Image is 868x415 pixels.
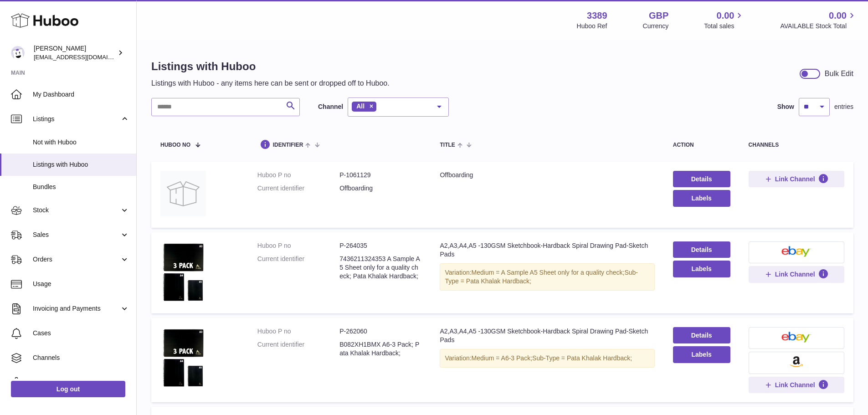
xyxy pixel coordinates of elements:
[33,304,120,313] span: Invoicing and Payments
[33,90,129,99] span: My Dashboard
[151,59,390,74] h1: Listings with Huboo
[257,184,339,193] dt: Current identifier
[775,175,815,183] span: Link Channel
[11,46,25,60] img: internalAdmin-3389@internal.huboo.com
[777,102,794,111] label: Show
[257,327,339,336] dt: Huboo P no
[673,327,730,343] a: Details
[673,346,730,363] button: Labels
[33,183,129,191] span: Bundles
[33,206,120,215] span: Stock
[825,69,853,79] div: Bulk Edit
[151,78,390,88] p: Listings with Huboo - any items here can be sent or dropped off to Huboo.
[749,266,844,282] button: Link Channel
[33,354,129,362] span: Channels
[160,171,206,216] img: Offboarding
[673,171,730,187] a: Details
[33,280,129,288] span: Usage
[532,354,632,362] span: Sub-Type = Pata Khalak Hardback;
[790,356,803,367] img: amazon-small.png
[649,10,668,22] strong: GBP
[440,349,654,368] div: Variation:
[339,327,421,336] dd: P-262060
[577,22,607,31] div: Huboo Ref
[440,142,455,148] span: title
[33,160,129,169] span: Listings with Huboo
[160,241,206,302] img: A2,A3,A4,A5 -130GSM Sketchbook-Hardback Spiral Drawing Pad-Sketch Pads
[257,171,339,179] dt: Huboo P no
[33,231,120,239] span: Sales
[445,269,638,285] span: Sub-Type = Pata Khalak Hardback;
[781,246,812,257] img: ebay-small.png
[33,329,129,338] span: Cases
[440,263,654,291] div: Variation:
[673,142,730,148] div: action
[749,377,844,393] button: Link Channel
[440,327,654,344] div: A2,A3,A4,A5 -130GSM Sketchbook-Hardback Spiral Drawing Pad-Sketch Pads
[834,102,853,111] span: entries
[356,102,365,110] span: All
[257,255,339,281] dt: Current identifier
[673,190,730,206] button: Labels
[339,171,421,179] dd: P-1061129
[704,10,745,31] a: 0.00 Total sales
[339,255,421,281] dd: 7436211324353 A Sample A5 Sheet only for a quality check; Pata Khalak Hardback;
[749,142,844,148] div: channels
[11,381,125,397] a: Log out
[775,270,815,278] span: Link Channel
[257,241,339,250] dt: Huboo P no
[318,102,343,111] label: Channel
[472,354,532,362] span: Medium = A6-3 Pack;
[673,241,730,258] a: Details
[587,10,607,22] strong: 3389
[34,44,116,61] div: [PERSON_NAME]
[257,340,339,358] dt: Current identifier
[472,269,625,276] span: Medium = A Sample A5 Sheet only for a quality check;
[160,327,206,388] img: A2,A3,A4,A5 -130GSM Sketchbook-Hardback Spiral Drawing Pad-Sketch Pads
[717,10,734,22] span: 0.00
[781,332,812,343] img: ebay-small.png
[339,184,421,193] dd: Offboarding
[440,171,654,179] div: Offboarding
[33,138,129,147] span: Not with Huboo
[160,142,190,148] span: Huboo no
[780,22,857,31] span: AVAILABLE Stock Total
[829,10,847,22] span: 0.00
[33,255,120,264] span: Orders
[673,261,730,277] button: Labels
[704,22,745,31] span: Total sales
[273,142,303,148] span: identifier
[775,381,815,389] span: Link Channel
[33,378,129,387] span: Settings
[749,171,844,187] button: Link Channel
[339,241,421,250] dd: P-264035
[440,241,654,259] div: A2,A3,A4,A5 -130GSM Sketchbook-Hardback Spiral Drawing Pad-Sketch Pads
[339,340,421,358] dd: B082XH1BMX A6-3 Pack; Pata Khalak Hardback;
[780,10,857,31] a: 0.00 AVAILABLE Stock Total
[33,115,120,123] span: Listings
[34,53,134,61] span: [EMAIL_ADDRESS][DOMAIN_NAME]
[643,22,669,31] div: Currency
